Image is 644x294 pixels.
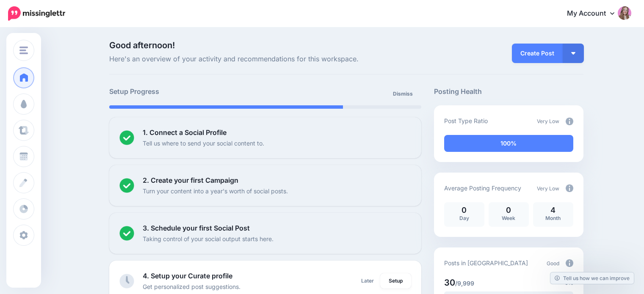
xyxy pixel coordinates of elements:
a: Later [356,273,379,289]
span: Month [545,215,561,221]
a: My Account [558,3,631,24]
a: Setup [380,273,411,289]
img: arrow-down-white.png [571,52,575,55]
p: Taking control of your social output starts here. [143,234,274,244]
span: Here's an overview of your activity and recommendations for this workspace. [109,54,421,65]
img: info-circle-grey.png [566,118,573,125]
p: 0 [448,206,480,214]
p: Turn your content into a year's worth of social posts. [143,186,288,196]
h5: Setup Progress [109,86,265,97]
p: 4 [537,206,569,214]
a: Tell us how we can improve [550,272,634,284]
span: Good [547,260,559,267]
img: info-circle-grey.png [566,259,573,267]
div: 100% of your posts in the last 30 days have been from Drip Campaigns [444,135,573,152]
span: Day [459,215,469,221]
img: Missinglettr [8,6,65,21]
h5: Posting Health [434,86,583,97]
img: checked-circle.png [119,226,134,241]
img: info-circle-grey.png [566,184,573,192]
img: menu.png [19,47,28,54]
p: Get personalized post suggestions. [143,282,240,291]
b: 2. Create your first Campaign [143,176,238,184]
p: Posts in [GEOGRAPHIC_DATA] [444,258,528,268]
p: Post Type Ratio [444,116,488,126]
a: Dismiss [388,86,418,102]
span: Very Low [537,185,559,192]
p: 0 [493,206,525,214]
img: checked-circle.png [119,130,134,145]
span: Week [502,215,515,221]
span: 30 [444,278,455,288]
p: Average Posting Frequency [444,183,521,193]
b: 4. Setup your Curate profile [143,272,232,280]
b: 3. Schedule your first Social Post [143,224,250,232]
span: Good afternoon! [109,40,175,50]
span: Very Low [537,118,559,124]
span: /9,999 [455,280,474,287]
img: clock-grey.png [119,274,134,289]
p: Tell us where to send your social content to. [143,138,264,148]
a: Create Post [512,44,563,63]
b: 1. Connect a Social Profile [143,128,227,137]
img: checked-circle.png [119,178,134,193]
